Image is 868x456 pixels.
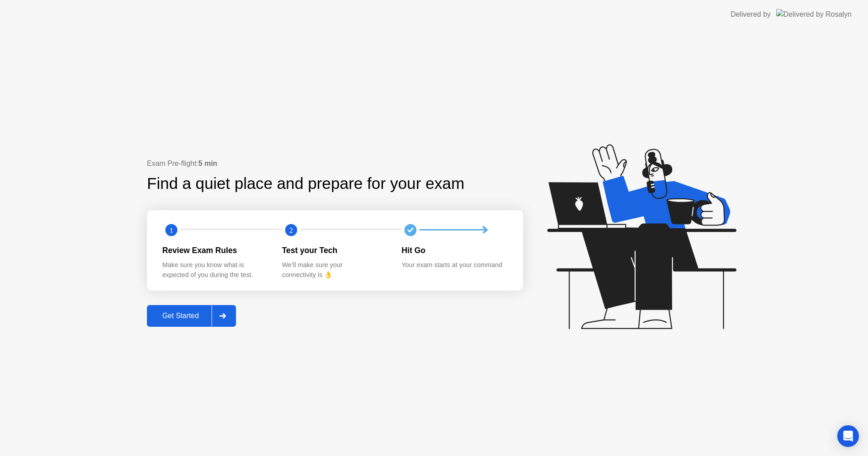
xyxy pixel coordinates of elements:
div: Make sure you know what is expected of you during the test. [162,260,268,280]
button: Get Started [147,305,236,327]
div: Review Exam Rules [162,244,268,256]
text: 1 [170,226,173,234]
img: Delivered by Rosalyn [776,9,852,19]
div: Get Started [150,312,212,320]
div: Test your Tech [282,244,387,256]
div: Delivered by [731,9,771,20]
div: Find a quiet place and prepare for your exam [147,172,466,196]
b: 5 min [198,160,217,167]
div: Your exam starts at your command [401,260,507,270]
div: Open Intercom Messenger [837,425,859,447]
div: We’ll make sure your connectivity is 👌 [282,260,387,280]
div: Hit Go [401,244,507,256]
div: Exam Pre-flight: [147,158,523,169]
text: 2 [289,226,293,234]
